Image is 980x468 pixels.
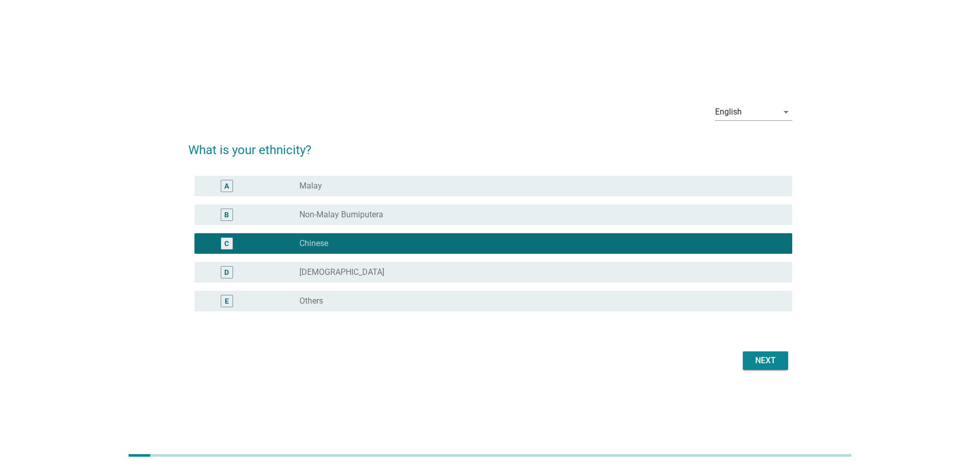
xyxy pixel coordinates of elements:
label: Chinese [299,238,328,249]
div: B [224,209,229,220]
div: C [224,238,229,249]
div: A [224,180,229,191]
button: Next [743,351,788,370]
div: E [225,295,229,306]
label: Non-Malay Bumiputera [299,210,383,220]
label: Others [299,296,323,306]
label: Malay [299,181,322,191]
i: arrow_drop_down [780,106,792,118]
label: [DEMOGRAPHIC_DATA] [299,267,384,277]
div: English [715,107,742,117]
div: D [224,267,229,277]
div: Next [751,354,780,367]
h2: What is your ethnicity? [188,130,792,159]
